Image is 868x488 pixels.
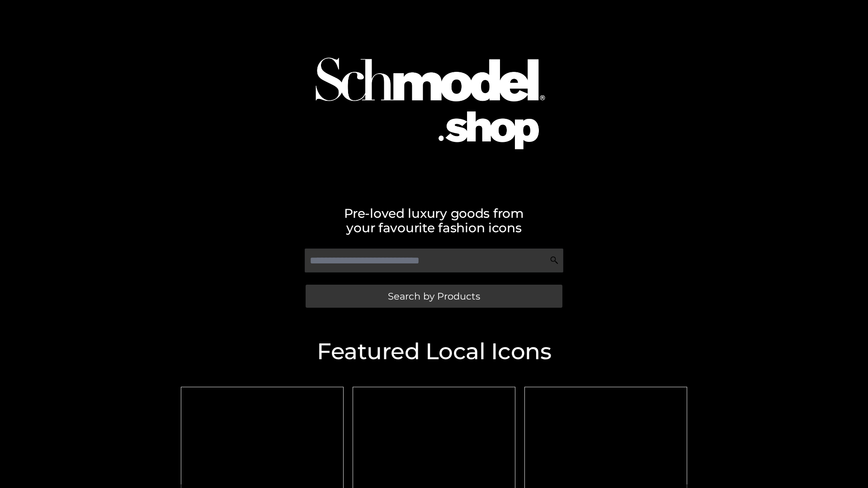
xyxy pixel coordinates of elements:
a: Search by Products [306,285,562,308]
h2: Pre-loved luxury goods from your favourite fashion icons [176,206,692,235]
h2: Featured Local Icons​ [176,340,692,363]
img: Search Icon [550,256,559,265]
span: Search by Products [388,291,480,301]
